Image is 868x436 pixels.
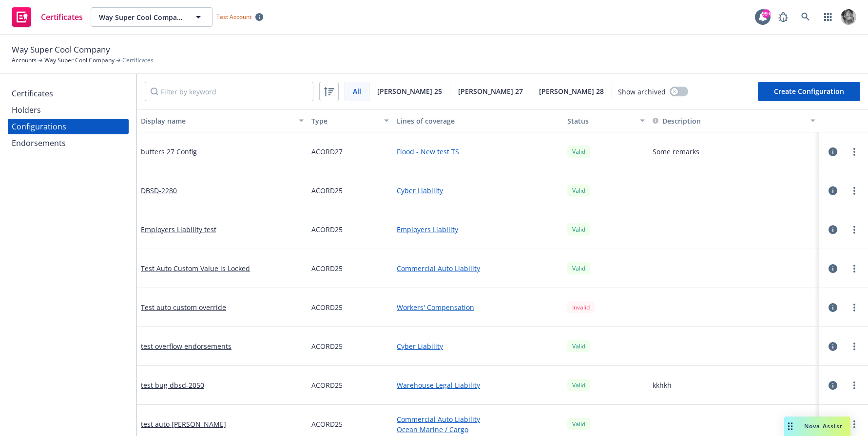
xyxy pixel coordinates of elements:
[397,302,559,312] a: Workers' Compensation
[773,7,793,27] a: Report a Bug
[458,86,523,96] span: [PERSON_NAME] 27
[8,119,129,134] a: Configurations
[12,86,53,101] div: Certificates
[141,185,177,196] a: DBSD-2280
[758,82,860,101] button: Create Configuration
[567,223,590,236] div: Valid
[99,12,183,22] span: Way Super Cool Company
[141,302,226,312] a: Test auto custom override
[849,380,860,391] a: more
[212,12,267,22] span: Test Account
[567,116,634,126] div: Status
[849,263,860,274] a: more
[849,341,860,352] a: more
[141,224,216,235] a: Employers Liability test
[44,56,115,65] a: Way Super Cool Company
[567,184,590,197] div: Valid
[653,116,805,126] div: Toggle SortBy
[397,380,559,390] a: Warehouse Legal Liability
[141,116,293,126] div: Display name
[12,43,110,56] span: Way Super Cool Company
[397,146,559,157] a: Flood - New test TS
[841,9,856,25] img: photo
[141,146,197,157] a: butters 27 Config
[567,262,590,274] div: Valid
[8,102,129,118] a: Holders
[308,132,393,171] div: ACORD27
[653,116,701,126] button: Description
[567,379,590,391] div: Valid
[12,102,41,118] div: Holders
[563,109,649,132] button: Status
[145,82,313,101] input: Filter by keyword
[397,424,559,435] a: Ocean Marine / Cargo
[377,86,442,96] span: [PERSON_NAME] 25
[397,341,559,351] a: Cyber Liability
[12,135,66,151] div: Endorsements
[397,414,559,424] a: Commercial Auto Liability
[567,340,590,352] div: Valid
[818,7,838,27] a: Switch app
[91,7,212,27] button: Way Super Cool Company
[308,210,393,249] div: ACORD25
[849,418,860,430] a: more
[397,224,559,235] a: Employers Liability
[308,109,393,132] button: Type
[796,7,815,27] a: Search
[567,418,590,430] div: Valid
[653,380,672,390] button: kkhkh
[784,417,850,436] button: Nova Assist
[122,56,154,65] span: Certificates
[397,116,559,126] div: Lines of coverage
[804,422,843,430] span: Nova Assist
[8,135,129,151] a: Endorsements
[308,288,393,327] div: ACORD25
[311,116,378,126] div: Type
[567,145,590,158] div: Valid
[653,146,699,157] button: Some remarks
[849,146,860,158] a: more
[141,419,226,429] a: test auto [PERSON_NAME]
[397,263,559,273] a: Commercial Auto Liability
[618,87,666,97] span: Show archived
[539,86,604,96] span: [PERSON_NAME] 28
[397,185,559,196] a: Cyber Liability
[8,3,87,31] a: Certificates
[308,249,393,288] div: ACORD25
[216,13,251,21] span: Test Account
[141,380,204,390] a: test bug dbsd-2050
[353,86,361,96] span: All
[762,7,771,16] div: 99+
[141,341,231,351] a: test overflow endorsements
[12,119,66,134] div: Configurations
[308,171,393,210] div: ACORD25
[141,263,250,273] a: Test Auto Custom Value is Locked
[41,13,83,21] span: Certificates
[12,56,37,65] a: Accounts
[8,86,129,101] a: Certificates
[567,301,595,313] div: Invalid
[308,327,393,366] div: ACORD25
[137,109,308,132] button: Display name
[308,366,393,405] div: ACORD25
[849,224,860,236] a: more
[393,109,563,132] button: Lines of coverage
[849,302,860,313] a: more
[784,417,796,436] div: Drag to move
[849,185,860,197] a: more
